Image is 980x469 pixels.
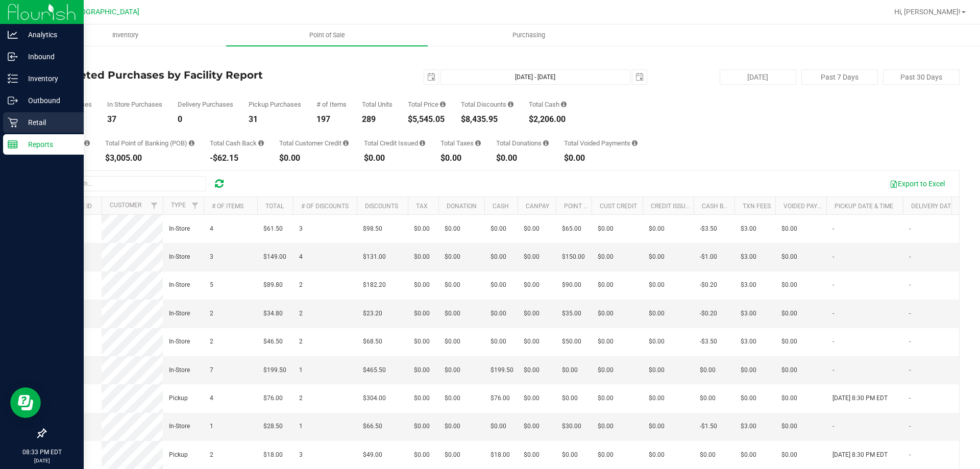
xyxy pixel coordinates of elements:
[649,280,665,290] span: $0.00
[909,393,911,403] span: -
[408,115,446,124] div: $5,545.05
[146,197,163,214] a: Filter
[562,393,578,403] span: $0.00
[524,422,540,431] span: $0.00
[564,203,636,210] a: Point of Banking (POB)
[598,252,614,262] span: $0.00
[649,422,665,431] span: $0.00
[491,365,513,375] span: $199.50
[600,203,637,210] a: Cust Credit
[299,280,303,290] span: 2
[598,450,614,460] span: $0.00
[445,280,460,290] span: $0.00
[301,203,349,210] a: # of Discounts
[299,309,303,318] span: 2
[169,224,190,234] span: In-Store
[562,337,581,347] span: $50.00
[105,154,194,162] div: $3,005.00
[911,203,954,210] a: Delivery Date
[107,101,162,108] div: In Store Purchases
[99,31,152,40] span: Inventory
[414,337,430,347] span: $0.00
[832,309,834,318] span: -
[562,365,578,375] span: $0.00
[299,393,303,403] span: 2
[832,393,888,403] span: [DATE] 8:30 PM EDT
[741,422,756,431] span: $3.00
[169,280,190,290] span: In-Store
[440,140,481,146] div: Total Taxes
[363,450,382,460] span: $49.00
[212,203,243,210] a: # of Items
[414,280,430,290] span: $0.00
[491,337,506,347] span: $0.00
[363,252,386,262] span: $131.00
[343,140,349,146] i: Sum of the successful, non-voided payments using account credit for all purchases in the date range.
[832,224,834,234] span: -
[210,393,213,403] span: 4
[562,224,581,234] span: $65.00
[445,224,460,234] span: $0.00
[445,309,460,318] span: $0.00
[10,387,41,418] iframe: Resource center
[8,52,18,62] inline-svg: Inbound
[210,154,264,162] div: -$62.15
[299,337,303,347] span: 2
[461,115,513,124] div: $8,435.95
[364,154,425,162] div: $0.00
[299,224,303,234] span: 3
[362,101,393,108] div: Total Units
[178,101,233,108] div: Delivery Purchases
[265,203,284,210] a: Total
[783,203,834,210] a: Voided Payment
[263,309,283,318] span: $34.80
[491,280,506,290] span: $0.00
[363,224,382,234] span: $98.50
[909,252,911,262] span: -
[263,224,283,234] span: $61.50
[428,24,629,46] a: Purchasing
[499,31,559,40] span: Purchasing
[832,280,834,290] span: -
[700,450,716,460] span: $0.00
[832,450,888,460] span: [DATE] 8:30 PM EDT
[700,252,717,262] span: -$1.00
[45,69,350,81] h4: Completed Purchases by Facility Report
[8,73,18,84] inline-svg: Inventory
[700,337,717,347] span: -$3.50
[189,140,194,146] i: Sum of the successful, non-voided point-of-banking payment transactions, both via payment termina...
[414,393,430,403] span: $0.00
[210,140,264,146] div: Total Cash Back
[445,337,460,347] span: $0.00
[832,252,834,262] span: -
[564,154,638,162] div: $0.00
[363,280,386,290] span: $182.20
[5,448,79,457] p: 08:33 PM EDT
[8,30,18,40] inline-svg: Analytics
[416,203,428,210] a: Tax
[562,252,585,262] span: $150.00
[461,101,513,108] div: Total Discounts
[741,393,756,403] span: $0.00
[424,70,438,84] span: select
[169,309,190,318] span: In-Store
[169,393,188,403] span: Pickup
[279,154,349,162] div: $0.00
[299,365,303,375] span: 1
[107,115,162,124] div: 37
[296,31,359,40] span: Point of Sale
[299,252,303,262] span: 4
[414,365,430,375] span: $0.00
[226,24,428,46] a: Point of Sale
[8,95,18,106] inline-svg: Outbound
[598,280,614,290] span: $0.00
[258,140,264,146] i: Sum of the cash-back amounts from rounded-up electronic payments for all purchases in the date ra...
[883,175,951,192] button: Export to Excel
[263,450,283,460] span: $18.00
[562,280,581,290] span: $90.00
[649,365,665,375] span: $0.00
[24,24,226,46] a: Inventory
[105,140,194,146] div: Total Point of Banking (POB)
[53,176,206,191] input: Search...
[909,280,911,290] span: -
